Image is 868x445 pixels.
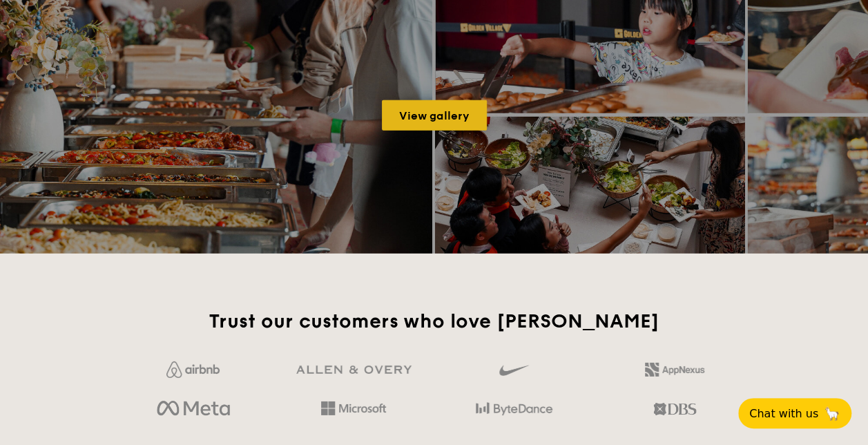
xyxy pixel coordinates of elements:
[157,397,229,421] img: meta.d311700b.png
[645,363,704,377] img: 2L6uqdT+6BmeAFDfWP11wfMG223fXktMZIL+i+lTG25h0NjUBKOYhdW2Kn6T+C0Q7bASH2i+1JIsIulPLIv5Ss6l0e291fRVW...
[749,407,818,420] span: Chat with us
[476,397,552,421] img: bytedance.dc5c0c88.png
[499,359,528,382] img: gdlseuq06himwAAAABJRU5ErkJggg==
[824,406,840,422] span: 🦙
[296,366,412,375] img: GRg3jHAAAAABJRU5ErkJggg==
[738,398,851,428] button: Chat with us🦙
[321,401,386,415] img: Hd4TfVa7bNwuIo1gAAAAASUVORK5CYII=
[382,100,487,131] a: View gallery
[166,361,220,378] img: Jf4Dw0UUCKFd4aYAAAAASUVORK5CYII=
[653,397,695,421] img: dbs.a5bdd427.png
[119,309,749,334] h2: Trust our customers who love [PERSON_NAME]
